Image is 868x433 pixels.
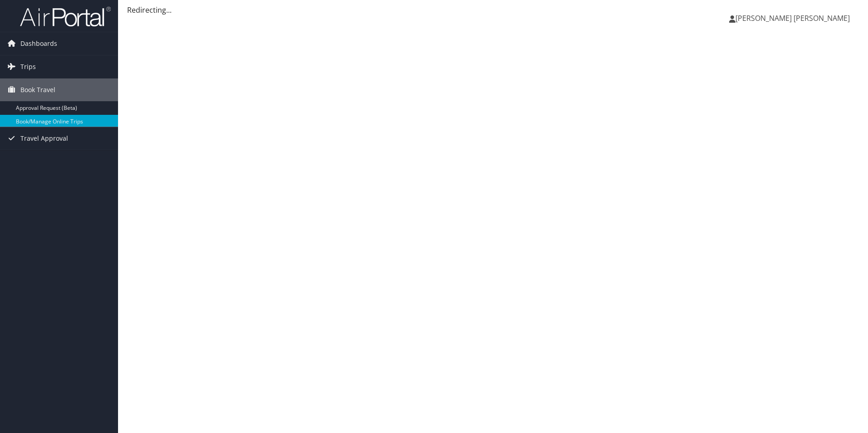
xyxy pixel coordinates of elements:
img: airportal-logo.png [20,6,111,27]
span: Trips [20,55,36,78]
span: Book Travel [20,79,55,101]
span: [PERSON_NAME] [PERSON_NAME] [735,13,850,23]
a: [PERSON_NAME] [PERSON_NAME] [729,5,859,32]
div: Redirecting... [127,5,859,15]
span: Travel Approval [20,127,68,150]
span: Dashboards [20,32,57,55]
